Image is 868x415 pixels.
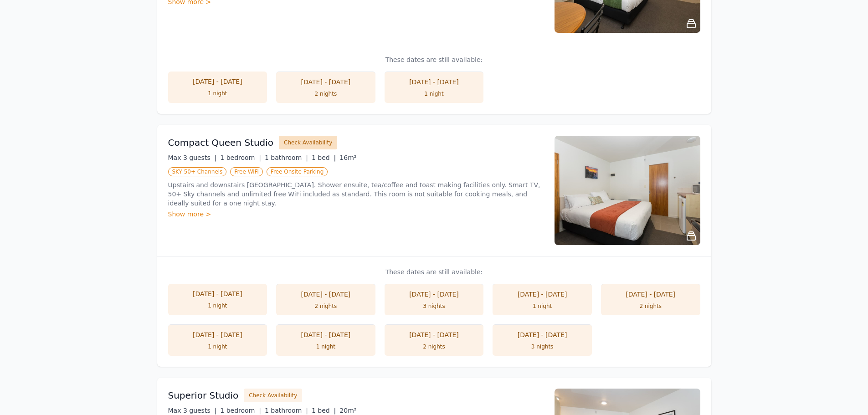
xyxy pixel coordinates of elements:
[312,407,336,414] span: 1 bed |
[177,343,258,350] div: 1 night
[177,289,258,298] div: [DATE] - [DATE]
[279,136,337,149] button: Check Availability
[177,302,258,309] div: 1 night
[168,55,700,64] p: These dates are still available:
[265,154,308,161] span: 1 bathroom |
[177,330,258,339] div: [DATE] - [DATE]
[502,343,583,350] div: 3 nights
[177,77,258,86] div: [DATE] - [DATE]
[244,389,302,402] button: Check Availability
[168,389,239,402] h3: Superior Studio
[168,407,217,414] span: Max 3 guests |
[394,290,475,299] div: [DATE] - [DATE]
[265,407,308,414] span: 1 bathroom |
[394,302,475,310] div: 3 nights
[285,343,366,350] div: 1 night
[339,407,356,414] span: 20m²
[394,90,475,97] div: 1 night
[230,167,263,176] span: Free WiFi
[220,407,261,414] span: 1 bedroom |
[220,154,261,161] span: 1 bedroom |
[285,290,366,299] div: [DATE] - [DATE]
[394,343,475,350] div: 2 nights
[502,330,583,339] div: [DATE] - [DATE]
[394,77,475,87] div: [DATE] - [DATE]
[394,330,475,339] div: [DATE] - [DATE]
[168,210,544,219] div: Show more >
[610,290,691,299] div: [DATE] - [DATE]
[168,154,217,161] span: Max 3 guests |
[177,90,258,97] div: 1 night
[168,167,227,176] span: SKY 50+ Channels
[312,154,336,161] span: 1 bed |
[285,90,366,97] div: 2 nights
[168,180,544,208] p: Upstairs and downstairs [GEOGRAPHIC_DATA]. Shower ensuite, tea/coffee and toast making facilities...
[168,267,700,277] p: These dates are still available:
[339,154,356,161] span: 16m²
[285,330,366,339] div: [DATE] - [DATE]
[285,77,366,87] div: [DATE] - [DATE]
[502,302,583,310] div: 1 night
[168,136,274,149] h3: Compact Queen Studio
[285,302,366,310] div: 2 nights
[502,290,583,299] div: [DATE] - [DATE]
[610,302,691,310] div: 2 nights
[267,167,328,176] span: Free Onsite Parking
